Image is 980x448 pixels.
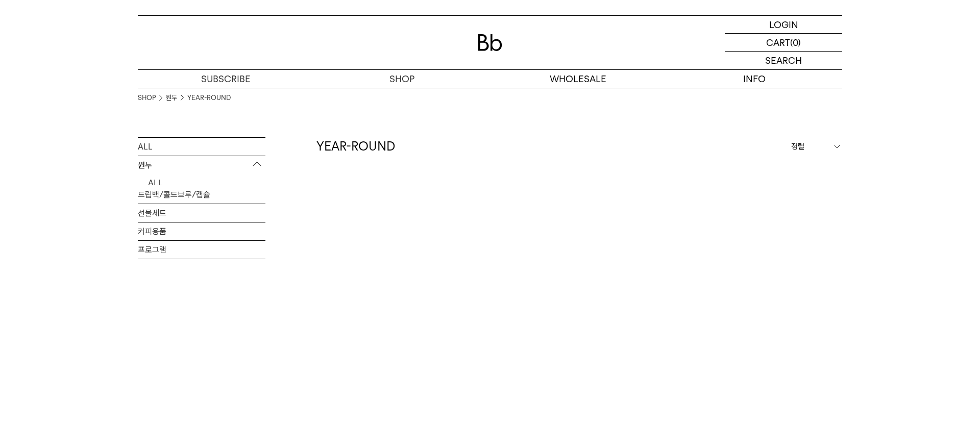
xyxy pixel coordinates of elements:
[138,204,265,222] a: 선물세트
[765,52,802,69] p: SEARCH
[138,138,265,156] a: ALL
[166,93,177,103] a: 원두
[791,140,804,153] span: 정렬
[790,34,801,51] p: (0)
[766,34,790,51] p: CART
[138,156,265,175] p: 원두
[769,16,798,33] p: LOGIN
[138,241,265,259] a: 프로그램
[138,186,265,204] a: 드립백/콜드브루/캡슐
[478,34,502,51] img: 로고
[187,93,231,103] a: YEAR-ROUND
[316,138,395,155] h2: YEAR-ROUND
[138,70,314,88] a: SUBSCRIBE
[314,70,490,88] a: SHOP
[138,93,156,103] a: SHOP
[138,222,265,240] a: 커피용품
[725,16,842,34] a: LOGIN
[666,70,842,88] p: INFO
[148,174,265,192] a: ALL
[725,34,842,52] a: CART (0)
[490,70,666,88] p: WHOLESALE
